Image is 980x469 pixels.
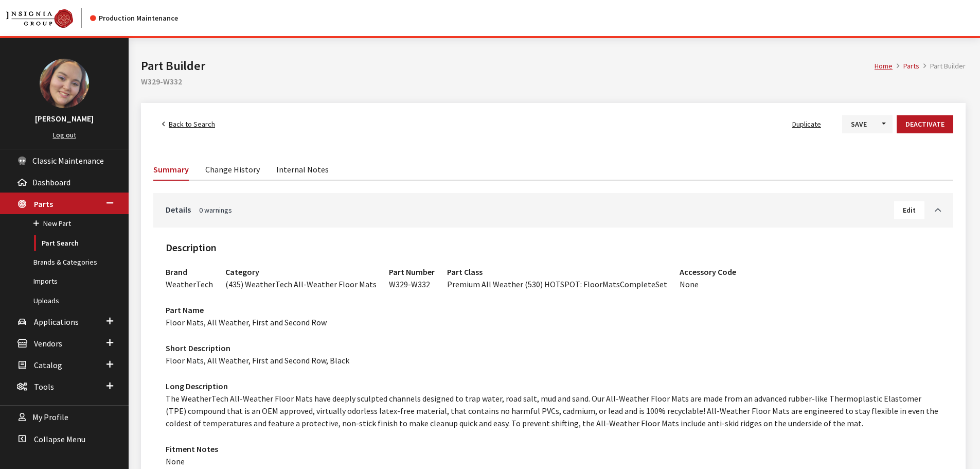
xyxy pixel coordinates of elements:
h3: Long Description [166,380,941,392]
h3: Accessory Code [680,266,736,278]
span: Catalog [34,360,62,370]
a: Details0 warnings [166,203,894,216]
h3: Part Name [166,304,941,316]
h3: Category [225,266,377,278]
button: Duplicate [783,115,830,133]
span: (435) WeatherTech All-Weather Floor Mats [225,279,377,289]
img: Cheyenne Dorton [40,59,89,108]
span: Premium All Weather (530) [447,279,543,289]
span: Duplicate [792,119,821,129]
div: Production Maintenance [90,13,178,24]
h3: Part Class [447,266,667,278]
h3: Part Number [389,266,435,278]
span: Floor Mats, All Weather, First and Second Row, Black [166,355,349,366]
button: Deactivate [897,115,953,133]
span: Vendors [34,338,62,349]
span: None [680,279,699,289]
h3: [PERSON_NAME] [10,112,118,125]
a: Change History [205,158,260,180]
span: Back to Search [169,119,215,129]
span: My Profile [32,412,68,423]
span: 0 warnings [199,205,232,215]
li: Part Builder [919,61,966,72]
span: W329-W332 [389,279,430,289]
span: Classic Maintenance [32,155,104,166]
span: Collapse Menu [34,434,85,444]
button: Save [842,115,876,133]
span: Edit [903,205,916,215]
h1: Part Builder [141,57,875,75]
a: Summary [153,158,189,181]
h3: Fitment Notes [166,443,941,455]
span: Applications [34,317,79,327]
span: Tools [34,381,54,392]
a: Insignia Group logo [6,8,90,28]
span: WeatherTech [166,279,213,289]
span: Parts [34,199,53,209]
img: Catalog Maintenance [6,9,73,28]
a: Internal Notes [276,158,329,180]
span: HOTSPOT: FloorMatsCompleteSet [544,279,667,289]
span: None [166,456,185,466]
span: The WeatherTech All-Weather Floor Mats have deeply sculpted channels designed to trap water, road... [166,393,938,428]
span: Dashboard [32,177,70,187]
a: Log out [53,130,76,140]
a: Toggle Accordion [924,203,941,216]
button: Edit Details [894,201,924,219]
h2: W329-W332 [141,75,966,88]
li: Parts [893,61,919,72]
h2: Description [166,240,941,255]
h3: Short Description [166,342,941,354]
a: Back to Search [153,115,224,133]
h3: Brand [166,266,213,278]
a: Home [875,61,893,71]
span: Floor Mats, All Weather, First and Second Row [166,317,327,327]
